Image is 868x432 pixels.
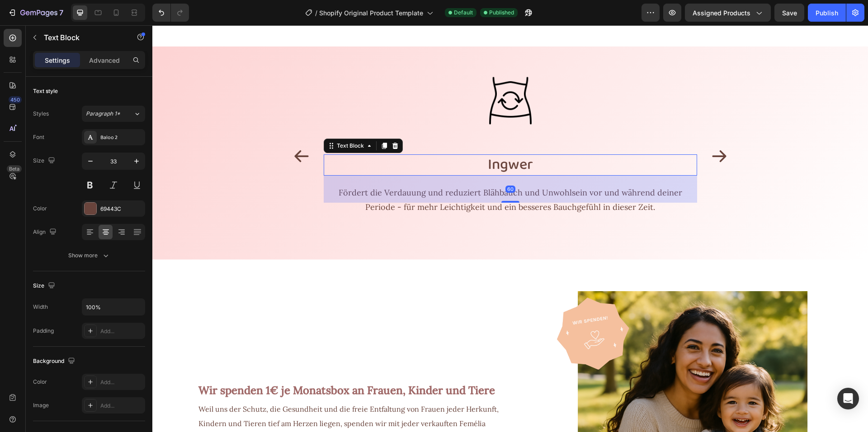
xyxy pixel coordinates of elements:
div: Show more [68,251,110,260]
div: Text Block [183,116,213,125]
div: Image [33,401,49,409]
div: Styles [33,110,49,118]
div: Color [33,204,47,213]
div: Add... [100,327,143,335]
p: Advanced [89,56,120,65]
p: 7 [59,7,63,18]
p: Settings [45,56,70,65]
div: Size [33,155,57,167]
button: Save [774,4,804,22]
div: Undo/Redo [152,4,189,22]
span: Assigned Products [693,8,750,18]
input: Auto [82,299,145,315]
strong: Wir spenden 1€ je Monatsbox an Frauen, Kinder und Tiere [46,358,343,372]
button: Carousel Next Arrow [558,122,576,140]
button: Show more [33,247,145,264]
span: Save [782,9,797,17]
div: Align [33,226,58,238]
span: Default [454,9,473,17]
div: Color [33,378,47,386]
div: 60 [353,160,363,167]
button: 7 [4,4,67,22]
p: Text Block [44,32,121,43]
span: Weil uns der Schutz, die Gesundheit und die freie Entfaltung von Frauen jeder Herkunft, Kindern u... [46,379,346,418]
span: Shopify Original Product Template [319,8,423,18]
div: Add... [100,378,143,386]
div: Publish [816,8,838,18]
button: Paragraph 1* [82,106,145,122]
span: / [315,8,317,18]
button: Assigned Products [685,4,771,22]
div: Text style [33,87,58,95]
div: Padding [33,327,54,335]
span: Published [489,9,514,17]
button: Publish [808,4,846,22]
div: Rich Text Editor. Editing area: main [45,355,351,376]
div: Open Intercom Messenger [837,388,859,409]
div: Baloo 2 [100,134,143,142]
p: Ingwer [172,130,544,149]
img: gempages_559771753421734768-1b777e5f-6d0d-428b-b848-6fac0d960cfa.png [331,48,385,102]
div: Add... [100,402,143,410]
div: Background [33,355,77,367]
div: Beta [7,165,22,172]
div: 69443C [100,205,143,213]
div: Width [33,303,48,311]
span: Paragraph 1* [86,110,120,118]
div: Size [33,280,57,292]
iframe: Design area [152,25,868,432]
div: 450 [9,96,22,103]
div: Font [33,133,44,141]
